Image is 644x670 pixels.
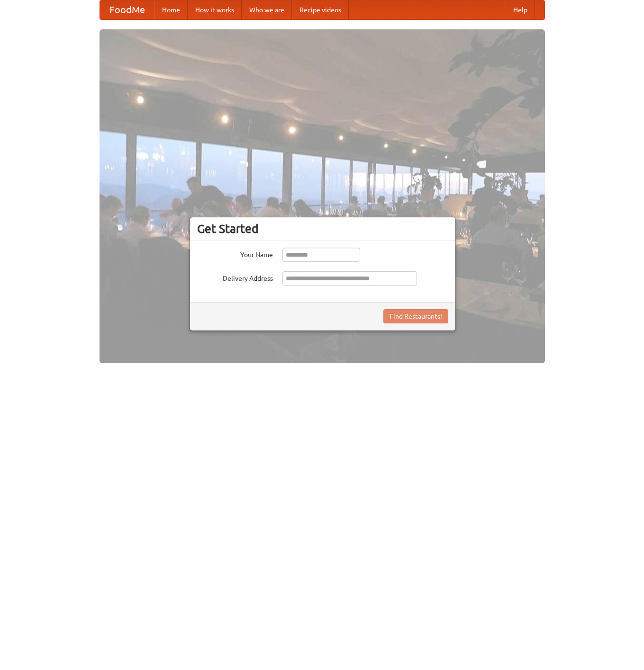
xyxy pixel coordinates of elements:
[197,248,273,259] label: Your Name
[100,0,154,19] a: FoodMe
[242,0,292,19] a: Who we are
[383,309,448,323] button: Find Restaurants!
[197,271,273,283] label: Delivery Address
[292,0,349,19] a: Recipe videos
[506,0,535,19] a: Help
[154,0,188,19] a: Home
[197,222,448,236] h3: Get Started
[188,0,242,19] a: How it works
